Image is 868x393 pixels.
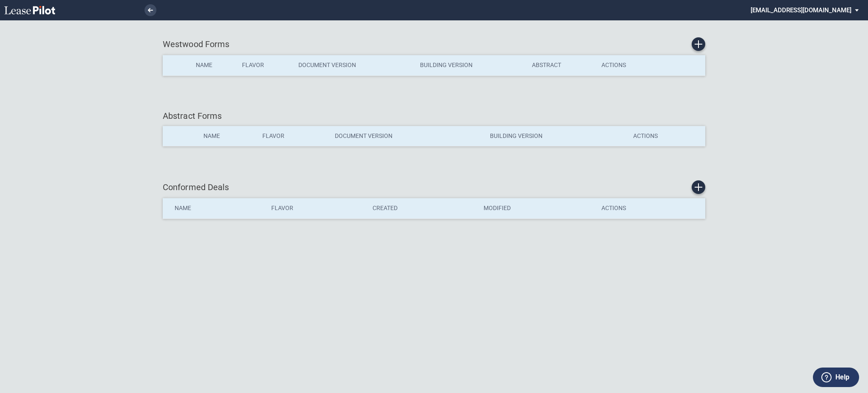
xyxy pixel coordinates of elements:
[163,180,705,194] div: Conformed Deals
[478,198,595,219] th: Modified
[292,55,414,76] th: Document Version
[595,198,705,219] th: Actions
[236,55,292,76] th: Flavor
[595,55,657,76] th: Actions
[329,126,484,146] th: Document Version
[256,126,328,146] th: Flavor
[414,55,526,76] th: Building Version
[198,126,257,146] th: Name
[265,198,367,219] th: Flavor
[484,126,627,146] th: Building Version
[813,368,859,387] button: Help
[627,126,705,146] th: Actions
[692,37,705,51] a: Create new Form
[163,110,705,122] div: Abstract Forms
[367,198,478,219] th: Created
[526,55,595,76] th: Abstract
[163,37,705,51] div: Westwood Forms
[190,55,236,76] th: Name
[692,180,705,194] a: Create new conformed deal
[163,198,265,219] th: Name
[835,372,849,383] label: Help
